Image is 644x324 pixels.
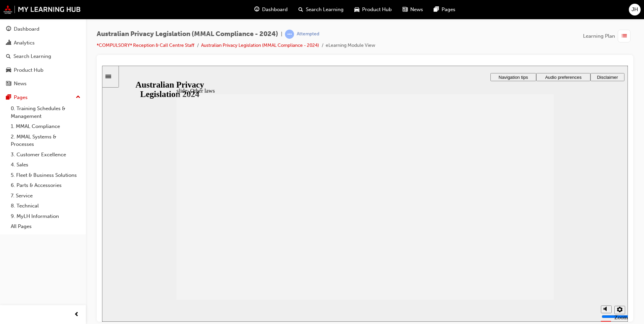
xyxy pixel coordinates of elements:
[97,30,278,38] span: Australian Privacy Legislation (MMAL Compliance - 2024)
[293,3,349,17] a: search-iconSearch Learning
[622,32,627,40] span: list-icon
[6,81,11,87] span: news-icon
[6,67,11,73] span: car-icon
[583,30,633,42] button: Learning Plan
[8,191,83,201] a: 7. Service
[8,150,83,160] a: 3. Customer Excellence
[512,240,523,249] button: Settings
[3,37,83,49] a: Analytics
[434,5,439,14] span: pages-icon
[6,95,11,101] span: pages-icon
[3,91,83,104] button: Pages
[410,6,423,13] span: News
[3,5,81,14] img: mmal
[354,5,359,14] span: car-icon
[6,26,11,32] span: guage-icon
[396,9,426,14] span: Navigation tips
[8,211,83,222] a: 9. MyLH Information
[499,240,510,248] button: Mute (Ctrl+Alt+M)
[262,6,288,13] span: Dashboard
[428,3,461,17] a: pages-iconPages
[397,3,428,17] a: news-iconNews
[388,7,434,15] button: Navigation tips
[629,4,641,15] button: JH
[6,54,11,60] span: search-icon
[14,66,43,74] div: Product Hub
[8,180,83,191] a: 6. Parts & Accessories
[285,30,294,39] span: learningRecordVerb_ATTEMPT-icon
[8,201,83,211] a: 8. Technical
[13,53,51,60] div: Search Learning
[6,40,11,46] span: chart-icon
[8,160,83,170] a: 4. Sales
[362,6,392,13] span: Product Hub
[3,64,83,76] a: Product Hub
[297,31,319,37] div: Attempted
[8,221,83,232] a: All Pages
[8,132,83,150] a: 2. MMAL Systems & Processes
[254,5,259,14] span: guage-icon
[8,103,83,121] a: 0. Training Schedules & Management
[201,42,319,48] a: Australian Privacy Legislation (MMAL Compliance - 2024)
[3,77,83,90] a: News
[97,42,194,48] a: *COMPULSORY* Reception & Call Centre Staff
[14,39,35,47] div: Analytics
[306,6,344,13] span: Search Learning
[495,9,516,14] span: Disclaimer
[8,121,83,132] a: 1. MMAL Compliance
[512,249,526,268] label: Zoom to fit
[326,42,375,50] li: eLearning Module View
[495,234,522,256] div: misc controls
[76,93,80,102] span: up-icon
[488,7,522,15] button: Disclaimer
[298,5,303,14] span: search-icon
[632,6,638,13] span: JH
[3,23,83,35] a: Dashboard
[443,9,479,14] span: Audio preferences
[74,311,79,319] span: prev-icon
[14,25,39,33] div: Dashboard
[14,94,28,101] div: Pages
[281,30,282,38] span: |
[583,32,615,40] span: Learning Plan
[8,170,83,181] a: 5. Fleet & Business Solutions
[349,3,397,17] a: car-iconProduct Hub
[3,50,83,63] a: Search Learning
[402,5,408,14] span: news-icon
[14,80,27,88] div: News
[442,6,455,13] span: Pages
[434,7,488,15] button: Audio preferences
[249,3,293,17] a: guage-iconDashboard
[500,248,543,254] input: volume
[3,22,83,91] button: DashboardAnalyticsSearch LearningProduct HubNews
